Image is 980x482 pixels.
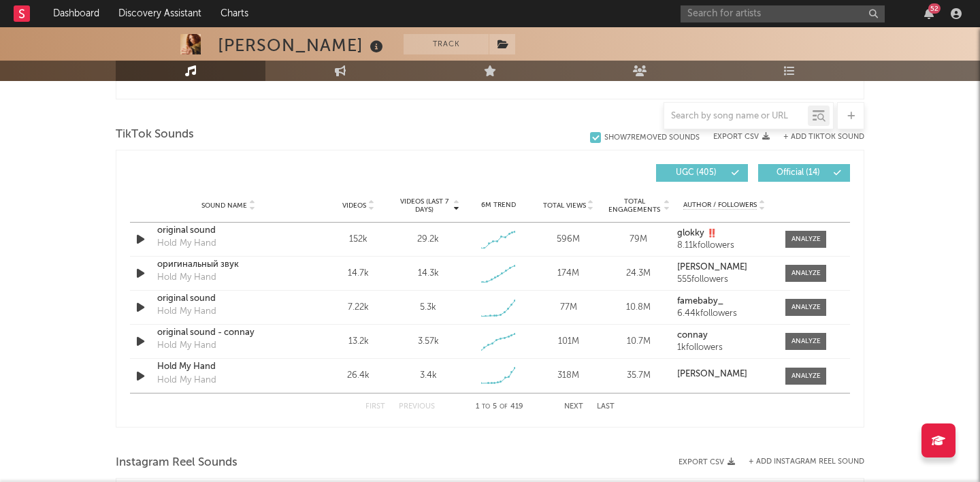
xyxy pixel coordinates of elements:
[607,301,670,315] div: 10.8M
[157,374,216,387] div: Hold My Hand
[116,455,238,471] span: Instagram Reel Sounds
[607,335,670,349] div: 10.7M
[399,403,435,411] button: Previous
[537,267,600,280] div: 174M
[482,404,490,410] span: to
[677,343,772,353] div: 1k followers
[218,34,387,57] div: [PERSON_NAME]
[783,133,864,141] button: + Add TikTok Sound
[157,271,216,285] div: Hold My Hand
[677,297,772,306] a: famebaby_
[713,133,770,141] button: Export CSV
[664,111,808,122] input: Search by song name or URL
[683,201,757,210] span: Author / Followers
[656,164,748,182] button: UGC(405)
[677,331,772,340] a: connay
[467,200,530,210] div: 6M Trend
[500,404,508,410] span: of
[157,360,299,374] a: Hold My Hand
[770,133,864,141] button: + Add TikTok Sound
[607,197,662,214] span: Total Engagements
[537,301,600,315] div: 77M
[157,339,216,353] div: Hold My Hand
[677,370,772,379] a: [PERSON_NAME]
[537,369,600,383] div: 318M
[397,197,452,214] span: Videos (last 7 days)
[543,202,586,210] span: Total Views
[677,241,772,251] div: 8.11k followers
[327,301,390,315] div: 7.22k
[607,233,670,246] div: 79M
[365,403,385,411] button: First
[604,133,700,142] div: Show 7 Removed Sounds
[677,263,772,272] a: [PERSON_NAME]
[735,458,864,466] div: + Add Instagram Reel Sound
[677,331,708,340] strong: connay
[677,275,772,285] div: 555 followers
[677,229,717,238] strong: glokky ‼️
[327,369,390,383] div: 26.4k
[767,169,830,177] span: Official ( 14 )
[116,127,194,143] span: TikTok Sounds
[157,224,299,238] a: original sound
[597,403,615,411] button: Last
[679,458,735,466] button: Export CSV
[417,233,439,246] div: 29.2k
[677,370,747,379] strong: [PERSON_NAME]
[537,233,600,246] div: 596M
[537,335,600,349] div: 101M
[928,3,941,14] div: 52
[342,202,366,210] span: Videos
[201,202,247,210] span: Sound Name
[924,8,934,19] button: 52
[681,5,885,22] input: Search for artists
[749,458,864,466] button: + Add Instagram Reel Sound
[157,292,299,306] a: original sound
[564,403,583,411] button: Next
[404,34,489,54] button: Track
[327,335,390,349] div: 13.2k
[327,267,390,280] div: 14.7k
[157,258,299,272] a: оригинальный звук
[677,263,747,272] strong: [PERSON_NAME]
[157,326,299,340] a: original sound - connay
[157,237,216,251] div: Hold My Hand
[677,297,723,306] strong: famebaby_
[418,267,439,280] div: 14.3k
[677,229,772,238] a: glokky ‼️
[677,309,772,319] div: 6.44k followers
[758,164,850,182] button: Official(14)
[157,305,216,319] div: Hold My Hand
[420,301,436,315] div: 5.3k
[665,169,728,177] span: UGC ( 405 )
[462,399,537,415] div: 1 5 419
[327,233,390,246] div: 152k
[418,335,439,349] div: 3.57k
[607,369,670,383] div: 35.7M
[420,369,437,383] div: 3.4k
[607,267,670,280] div: 24.3M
